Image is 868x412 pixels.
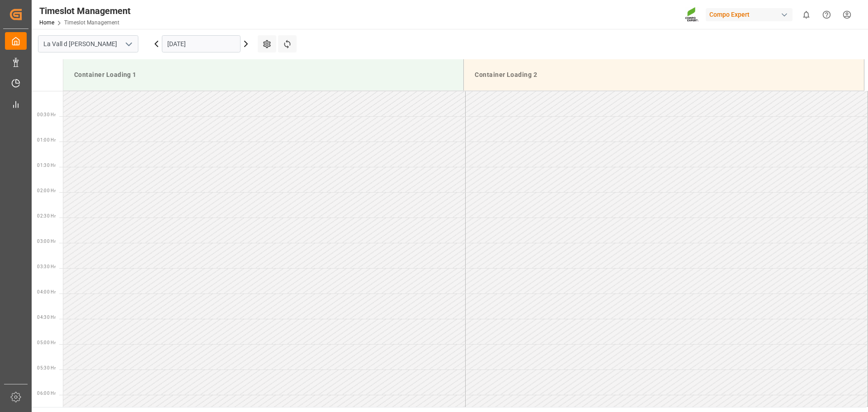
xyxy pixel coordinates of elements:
div: Container Loading 2 [471,66,857,83]
button: show 0 new notifications [796,5,816,25]
input: DD.MM.YYYY [162,35,241,52]
span: 05:00 Hr [37,340,56,345]
span: 02:30 Hr [37,213,56,218]
img: Screenshot%202023-09-29%20at%2010.02.21.png_1712312052.png [685,7,699,23]
div: Container Loading 1 [71,66,456,83]
button: open menu [122,37,135,51]
button: Help Center [816,5,837,25]
span: 01:00 Hr [37,137,56,142]
input: Type to search/select [38,35,138,52]
div: Timeslot Management [39,4,131,18]
button: Compo Expert [706,6,796,23]
span: 06:00 Hr [37,391,56,396]
span: 04:30 Hr [37,315,56,320]
span: 05:30 Hr [37,365,56,370]
a: Home [39,19,54,26]
span: 02:00 Hr [37,188,56,193]
span: 04:00 Hr [37,289,56,294]
div: Compo Expert [706,8,793,21]
span: 00:30 Hr [37,112,56,117]
span: 03:00 Hr [37,239,56,244]
span: 01:30 Hr [37,163,56,168]
span: 03:30 Hr [37,264,56,269]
